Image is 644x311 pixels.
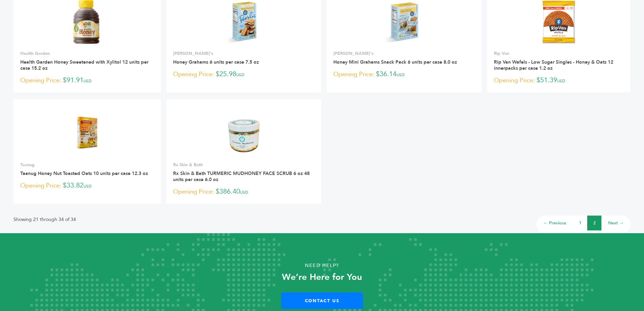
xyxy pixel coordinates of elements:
p: $33.82 [20,181,154,191]
p: [PERSON_NAME]'s [173,50,315,57]
a: Next → [608,220,624,226]
p: [PERSON_NAME]'s [333,50,475,57]
p: $25.98 [173,69,315,80]
span: Opening Price: [20,181,61,190]
img: Rx Skin & Bath TURMERIC MUDHONEY FACE SCRUB 6 oz 48 units per case 6.0 oz [219,108,268,157]
a: Honey Grahams 6 units per case 7.5 oz [173,59,259,65]
a: 2 [593,220,596,226]
span: USD [236,72,244,77]
p: $51.39 [494,75,624,86]
span: Opening Price: [173,70,214,79]
p: Health Garden [20,50,154,57]
img: Taanug Honey Nut Toasted Oats 10 units per case 12.3 oz [71,108,103,157]
a: Contact Us [281,292,363,309]
a: 1 [579,220,581,226]
a: ← Previous [543,220,566,226]
a: Rx Skin & Bath TURMERIC MUDHONEY FACE SCRUB 6 oz 48 units per case 6.0 oz [173,170,310,183]
span: Opening Price: [494,76,535,85]
span: Opening Price: [173,187,214,196]
span: USD [84,78,92,84]
p: $91.91 [20,75,154,86]
p: Rip Van [494,50,624,57]
p: $36.14 [333,69,475,80]
span: Opening Price: [333,70,374,79]
span: USD [240,190,248,195]
a: Rip Van Wafels - Low Sugar Singles - Honey & Oats 12 innerpacks per case 1.2 oz [494,59,613,71]
span: USD [84,183,92,189]
p: $386.40 [173,187,315,197]
p: Rx Skin & Bath [173,162,315,168]
a: Taanug Honey Nut Toasted Oats 10 units per case 12.3 oz [20,170,148,177]
a: Honey Mini Grahams Snack Pack 6 units per case 8.0 oz [333,59,457,65]
span: Opening Price: [20,76,61,85]
a: Health Garden Honey Sweetened with Xylitol 12 units per case 15.2 oz [20,59,148,71]
span: USD [397,72,405,77]
p: Showing 21 through 34 of 34 [14,216,76,224]
strong: We’re Here for You [282,271,362,283]
p: Taanug [20,162,154,168]
span: USD [557,78,565,84]
p: Need Help? [32,261,612,271]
